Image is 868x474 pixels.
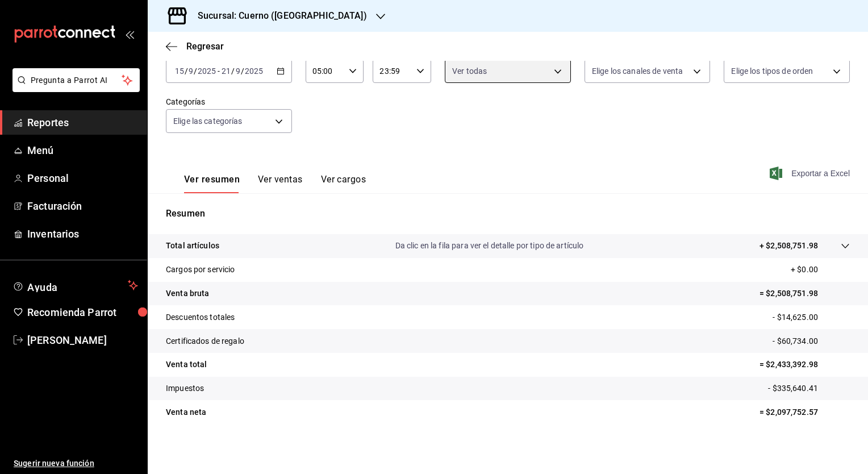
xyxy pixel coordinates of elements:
p: Cargos por servicio [166,264,235,276]
p: Venta bruta [166,288,209,300]
font: Reportes [27,117,69,128]
p: = $2,508,751.98 [759,288,850,300]
input: ---- [197,66,216,76]
font: Exportar a Excel [791,169,850,178]
font: Sugerir nueva función [14,459,94,468]
font: Recomienda Parrot [27,306,116,318]
span: / [231,66,235,76]
input: ---- [244,66,264,76]
span: Pregunta a Parrot AI [31,74,122,86]
span: Elige las categorías [173,115,243,127]
button: Ver ventas [258,174,303,193]
span: Regresar [186,41,224,52]
span: - [218,66,220,76]
div: Pestañas de navegación [184,174,366,193]
p: Venta neta [166,406,206,418]
font: Facturación [27,200,82,212]
p: Da clic en la fila para ver el detalle por tipo de artículo [395,240,584,252]
font: Ver resumen [184,174,240,185]
button: Ver cargos [321,174,366,193]
a: Pregunta a Parrot AI [8,82,140,94]
h3: Sucursal: Cuerno ([GEOGRAPHIC_DATA]) [189,9,367,23]
p: - $14,625.00 [773,311,850,323]
p: + $2,508,751.98 [759,240,818,252]
font: Personal [27,172,69,184]
input: -- [188,66,194,76]
p: Venta total [166,359,207,371]
p: Certificados de regalo [166,335,244,347]
p: - $60,734.00 [773,335,850,347]
input: -- [235,66,241,76]
input: -- [174,66,185,76]
span: / [194,66,197,76]
button: Exportar a Excel [772,167,850,180]
p: = $2,097,752.57 [759,406,850,418]
p: Resumen [166,207,850,221]
button: Regresar [166,41,224,52]
span: Ayuda [27,278,123,292]
font: Inventarios [27,228,79,240]
span: Elige los canales de venta [592,65,683,77]
span: / [185,66,188,76]
p: Descuentos totales [166,311,235,323]
p: - $335,640.41 [768,382,850,394]
label: Categorías [166,98,292,106]
p: + $0.00 [791,264,850,276]
span: Elige los tipos de orden [731,65,813,77]
p: = $2,433,392.98 [759,359,850,371]
font: Menú [27,144,54,156]
font: [PERSON_NAME] [27,334,107,346]
button: Pregunta a Parrot AI [12,68,140,92]
input: -- [221,66,231,76]
span: Ver todas [452,65,487,77]
span: / [241,66,244,76]
p: Total artículos [166,240,219,252]
button: open_drawer_menu [125,30,134,39]
p: Impuestos [166,382,204,394]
